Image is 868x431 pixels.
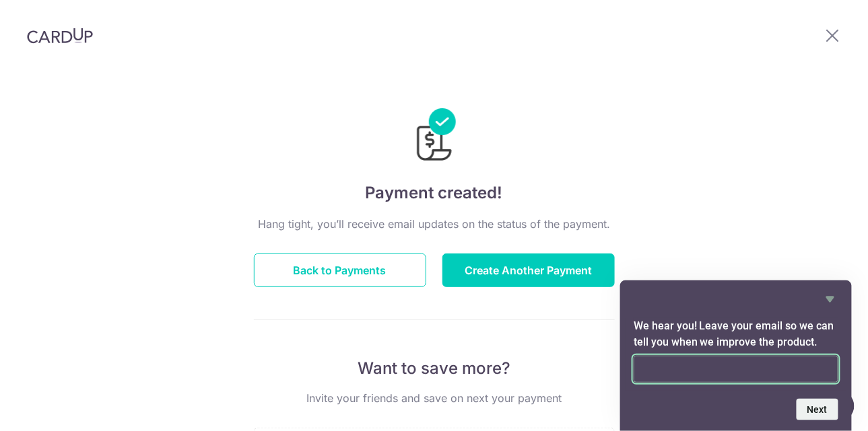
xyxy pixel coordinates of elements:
p: Invite your friends and save on next your payment [254,390,615,406]
button: Next question [797,399,838,420]
p: Hang tight, you’ll receive email updates on the status of the payment. [254,216,615,232]
img: CardUp [27,28,93,44]
h4: Payment created! [254,181,615,205]
div: We hear you! Leave your email so we can tell you when we improve the product. [634,291,838,420]
button: Hide survey [822,291,838,307]
img: Payments [413,108,456,165]
input: We hear you! Leave your email so we can tell you when we improve the product. [634,356,838,383]
button: Back to Payments [254,253,426,287]
button: Create Another Payment [442,253,615,287]
p: Want to save more? [254,358,615,379]
h2: We hear you! Leave your email so we can tell you when we improve the product. [634,318,838,350]
span: Help [30,9,58,22]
